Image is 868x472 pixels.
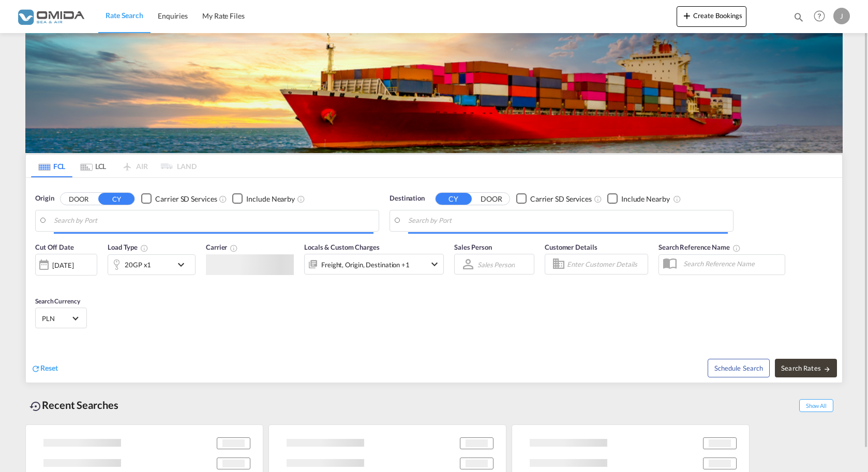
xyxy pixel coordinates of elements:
[175,258,192,271] md-icon: icon-chevron-down
[230,244,238,252] md-icon: The selected Trucker/Carrierwill be displayed in the rate results If the rates are from another f...
[202,11,245,20] span: My Rate Files
[428,258,441,270] md-icon: icon-chevron-down
[545,243,597,251] span: Customer Details
[158,11,188,20] span: Enquiries
[793,11,804,23] md-icon: icon-magnify
[31,363,58,374] div: icon-refreshReset
[106,11,143,20] span: Rate Search
[52,261,73,270] div: [DATE]
[25,33,843,153] img: LCL+%26+FCL+BACKGROUND.png
[35,243,74,251] span: Cut Off Date
[732,244,741,252] md-icon: Your search will be saved by the below given name
[321,257,410,272] div: Freight Origin Destination Factory Stuffing
[390,193,425,204] span: Destination
[811,7,828,25] span: Help
[206,243,238,251] span: Carrier
[98,193,134,205] button: CY
[108,254,196,275] div: 20GP x1icon-chevron-down
[304,243,380,251] span: Locals & Custom Charges
[673,195,681,203] md-icon: Unchecked: Ignores neighbouring ports when fetching rates.Checked : Includes neighbouring ports w...
[304,254,444,275] div: Freight Origin Destination Factory Stuffingicon-chevron-down
[824,366,831,373] md-icon: icon-arrow-right
[61,193,97,205] button: DOOR
[708,359,770,377] button: Note: By default Schedule search will only considerorigin ports, destination ports and cut off da...
[35,297,80,305] span: Search Currency
[29,400,42,413] md-icon: icon-backup-restore
[54,213,373,229] input: Search by Port
[775,359,837,377] button: Search Ratesicon-arrow-right
[232,193,295,204] md-checkbox: Checkbox No Ink
[31,155,72,177] md-tab-item: FCL
[16,5,85,28] img: 459c566038e111ed959c4fc4f0a4b274.png
[72,155,114,177] md-tab-item: LCL
[31,364,40,373] md-icon: icon-refresh
[793,11,804,27] div: icon-magnify
[125,257,151,272] div: 20GP x1
[833,8,850,24] div: J
[42,314,71,323] span: PLN
[41,311,81,326] md-select: Select Currency: zł PLNPoland Zloty
[811,7,833,26] div: Help
[31,155,197,177] md-pagination-wrapper: Use the left and right arrow keys to navigate between tabs
[408,213,728,229] input: Search by Port
[454,243,492,251] span: Sales Person
[677,6,746,27] button: icon-plus 400-fgCreate Bookings
[40,363,58,372] span: Reset
[141,193,217,204] md-checkbox: Checkbox No Ink
[35,275,43,288] md-datepicker: Select
[297,195,305,203] md-icon: Unchecked: Ignores neighbouring ports when fetching rates.Checked : Includes neighbouring ports w...
[246,194,295,204] div: Include Nearby
[473,193,510,205] button: DOOR
[681,9,693,22] md-icon: icon-plus 400-fg
[567,256,645,272] input: Enter Customer Details
[621,194,670,204] div: Include Nearby
[35,254,97,276] div: [DATE]
[155,194,217,204] div: Carrier SD Services
[108,243,148,251] span: Load Type
[659,243,741,251] span: Search Reference Name
[781,364,831,372] span: Search Rates
[140,244,148,252] md-icon: icon-information-outline
[26,178,842,383] div: Origin DOOR CY Checkbox No InkUnchecked: Search for CY (Container Yard) services for all selected...
[516,193,592,204] md-checkbox: Checkbox No Ink
[436,193,472,205] button: CY
[25,393,123,417] div: Recent Searches
[594,195,602,203] md-icon: Unchecked: Search for CY (Container Yard) services for all selected carriers.Checked : Search for...
[530,194,592,204] div: Carrier SD Services
[607,193,670,204] md-checkbox: Checkbox No Ink
[219,195,227,203] md-icon: Unchecked: Search for CY (Container Yard) services for all selected carriers.Checked : Search for...
[678,256,785,271] input: Search Reference Name
[476,257,516,272] md-select: Sales Person
[799,399,833,412] span: Show All
[35,193,54,204] span: Origin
